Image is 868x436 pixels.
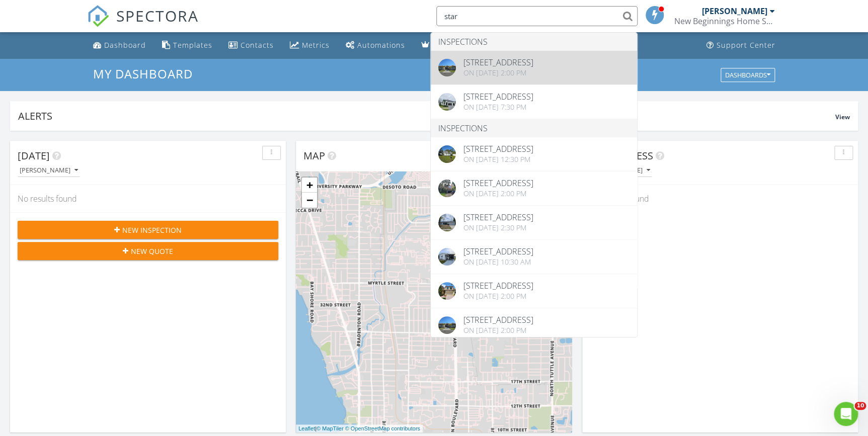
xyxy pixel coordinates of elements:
a: Templates [158,36,216,55]
img: data [438,93,456,111]
div: Automations [357,40,405,50]
img: data [438,282,456,300]
img: data [438,214,456,231]
div: [STREET_ADDRESS] [463,316,533,324]
button: New Quote [18,242,278,260]
div: [PERSON_NAME] [20,167,78,174]
div: Alerts [18,109,835,123]
div: Dashboards [725,71,770,78]
div: Templates [173,40,212,50]
div: [STREET_ADDRESS] [463,145,533,153]
img: data [438,180,456,197]
a: SPECTORA [87,14,199,35]
span: New Quote [131,246,173,256]
button: [PERSON_NAME] [18,164,80,178]
div: [STREET_ADDRESS] [463,247,533,255]
div: [STREET_ADDRESS] [463,93,533,101]
input: Search everything... [436,6,638,26]
div: | [296,424,423,433]
li: Inspections [431,119,637,137]
img: 7b9f521db73583b06a449dae275cbcab.jpeg [438,59,456,76]
div: New Beginnings Home Services, LLC [674,16,775,26]
div: [STREET_ADDRESS] [463,58,533,66]
button: Dashboards [721,68,775,82]
span: [DATE] [18,149,50,162]
span: View [835,113,850,121]
a: © MapTiler [317,425,344,431]
img: The Best Home Inspection Software - Spectora [87,5,109,27]
span: New Inspection [122,225,182,235]
img: f44779430280696e88980c28c3a93da1.jpeg [438,145,456,163]
span: Map [303,149,325,162]
a: Advanced [417,36,473,55]
div: On [DATE] 2:00 pm [463,326,533,334]
div: No results found [582,185,858,212]
a: Metrics [286,36,334,55]
div: On [DATE] 2:00 pm [463,190,533,198]
div: Dashboard [104,40,146,50]
a: Contacts [224,36,278,55]
div: No results found [10,185,286,212]
iframe: Intercom live chat [834,402,858,426]
div: On [DATE] 2:00 pm [463,69,533,77]
a: Dashboard [89,36,150,55]
div: On [DATE] 12:30 pm [463,155,533,163]
span: My Dashboard [93,65,193,82]
div: [STREET_ADDRESS] [463,213,533,221]
div: Support Center [717,40,775,50]
button: New Inspection [18,221,278,239]
span: SPECTORA [116,5,199,26]
div: On [DATE] 2:30 pm [463,224,533,232]
div: On [DATE] 2:00 pm [463,292,533,300]
div: On [DATE] 7:30 pm [463,103,533,111]
img: 7b9f521db73583b06a449dae275cbcab.jpeg [438,316,456,334]
div: Contacts [241,40,274,50]
li: Inspections [431,33,637,51]
a: © OpenStreetMap contributors [345,425,420,431]
div: [STREET_ADDRESS] [463,179,533,187]
a: Automations (Basic) [342,36,409,55]
div: On [DATE] 10:30 am [463,258,533,266]
span: 10 [854,402,866,410]
a: Leaflet [298,425,315,431]
img: data [438,248,456,266]
a: Zoom in [302,178,317,193]
div: Metrics [302,40,330,50]
div: [PERSON_NAME] [702,6,767,16]
a: Support Center [702,36,779,55]
a: Zoom out [302,193,317,208]
div: [STREET_ADDRESS] [463,282,533,290]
